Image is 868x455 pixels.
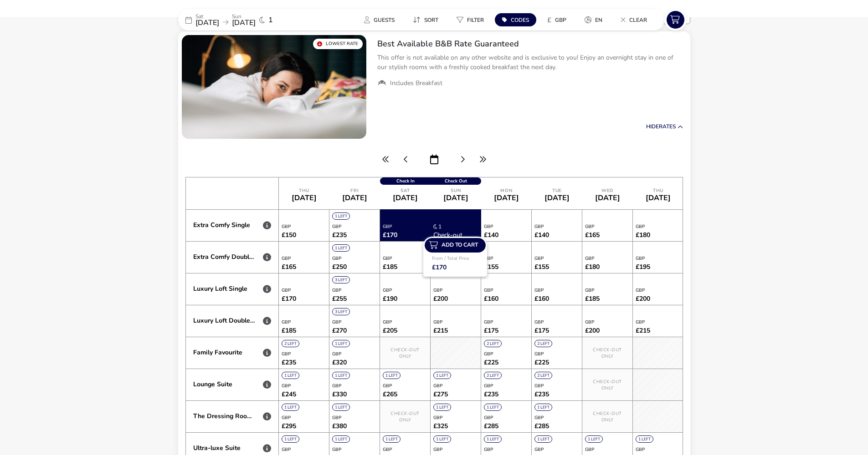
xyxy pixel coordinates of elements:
[232,14,256,19] p: Sun
[374,16,395,24] span: Guests
[193,349,256,357] div: Family Favourite
[495,13,540,26] naf-pibe-menu-bar-item: Codes
[438,194,474,202] div: [DATE]
[646,123,659,130] span: Hide
[540,13,577,26] naf-pibe-menu-bar-item: £GBP
[590,194,626,202] div: [DATE]
[547,15,551,25] i: £
[357,13,402,26] button: Guests
[449,13,495,26] naf-pibe-menu-bar-item: Filter
[193,222,256,229] div: Extra Comfy Single
[467,16,484,24] span: Filter
[424,16,438,24] span: Sort
[488,188,524,193] div: Mon
[268,16,273,24] span: 1
[555,16,566,24] span: GBP
[337,188,373,193] div: Fri
[640,194,676,202] div: [DATE]
[193,413,256,420] div: The Dressing Room Suite
[195,14,219,19] p: Sat
[613,13,654,26] button: Clear
[406,13,446,26] button: Sort
[613,13,658,26] naf-pibe-menu-bar-item: Clear
[539,194,575,202] div: [DATE]
[488,194,524,202] div: [DATE]
[495,13,536,26] button: Codes
[595,16,602,24] span: en
[629,16,647,24] span: Clear
[387,188,423,193] div: Sat
[377,53,683,72] p: This offer is not available on any other website and is exclusive to you! Enjoy an overnight stay...
[540,13,574,26] button: £GBP
[511,16,529,24] span: Codes
[286,188,322,193] div: Thu
[539,188,575,193] div: Tue
[357,13,406,26] naf-pibe-menu-bar-item: Guests
[380,177,431,185] div: Check In
[182,35,366,139] swiper-slide: 1 / 1
[390,79,442,87] span: Includes Breakfast
[577,13,610,26] button: en
[437,242,481,248] span: Add to cart
[425,238,486,253] button: Add to cart
[640,188,676,193] div: Thu
[193,285,256,293] div: Luxury Loft Single
[232,18,256,28] span: [DATE]
[577,13,613,26] naf-pibe-menu-bar-item: en
[449,13,491,26] button: Filter
[646,124,683,130] button: HideRates
[193,381,256,389] div: Lounge Suite
[425,264,486,274] div: £170
[387,194,423,202] div: [DATE]
[425,253,486,264] div: From / Total Price
[406,13,449,26] naf-pibe-menu-bar-item: Sort
[337,194,373,202] div: [DATE]
[370,31,690,95] div: Best Available B&B Rate GuaranteedThis offer is not available on any other website and is exclusi...
[193,317,256,325] div: Luxury Loft Double Room
[193,253,256,261] div: Extra Comfy Double Room
[377,39,683,49] h2: Best Available B&B Rate Guaranteed
[193,445,256,452] div: Ultra-luxe Suite
[431,177,481,185] div: Check Out
[590,188,626,193] div: Wed
[438,188,474,193] div: Sun
[313,39,363,49] div: Lowest Rate
[178,9,315,30] div: Sat[DATE]Sun[DATE]1
[195,18,219,28] span: [DATE]
[286,194,322,202] div: [DATE]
